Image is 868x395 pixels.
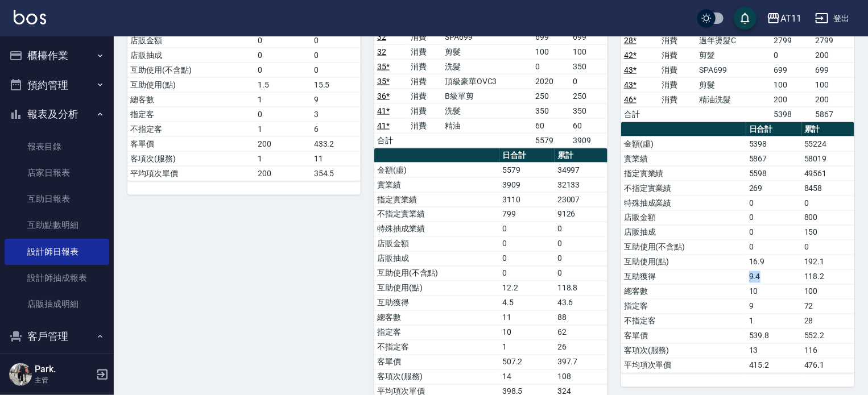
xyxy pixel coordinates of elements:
td: 總客數 [127,92,255,107]
td: 0 [555,222,607,236]
td: 16.9 [746,255,801,269]
td: 100 [813,77,854,92]
td: 200 [813,48,854,63]
td: 11 [499,310,555,325]
td: 552.2 [801,329,854,343]
td: 15.5 [311,77,361,92]
a: 互助日報表 [5,186,109,212]
td: 消費 [408,74,443,89]
h5: Park. [35,364,93,375]
td: 699 [533,30,571,44]
td: 精油 [442,118,533,133]
td: 消費 [408,30,443,44]
td: 0 [255,107,311,122]
td: 0 [801,240,854,255]
td: 6 [311,122,361,136]
td: 消費 [659,92,696,107]
td: 店販抽成 [374,251,499,266]
td: B級單剪 [442,89,533,103]
td: 0 [533,59,571,74]
td: 60 [533,118,571,133]
td: 客單價 [127,136,255,151]
td: 0 [255,48,311,63]
td: 指定客 [374,325,499,340]
td: 0 [771,48,813,63]
td: 互助獲得 [621,269,746,284]
th: 累計 [555,148,607,163]
td: 1 [255,151,311,166]
div: AT11 [780,11,801,26]
td: 消費 [659,33,696,48]
td: 1 [499,340,555,355]
button: 櫃檯作業 [5,41,109,70]
td: 200 [255,136,311,151]
td: 客項次(服務) [127,151,255,166]
td: 118.2 [801,269,854,284]
td: 0 [555,251,607,266]
td: 0 [499,251,555,266]
td: 200 [813,92,854,107]
td: 指定客 [621,299,746,314]
td: 10 [746,284,801,299]
td: 415.2 [746,358,801,373]
td: 0 [746,240,801,255]
td: 5579 [533,133,571,148]
td: 108 [555,369,607,384]
td: 0 [499,266,555,281]
td: 店販金額 [127,33,255,48]
td: 0 [499,236,555,251]
td: 800 [801,210,854,225]
td: 指定實業績 [374,192,499,207]
td: 總客數 [374,310,499,325]
td: 實業績 [374,177,499,192]
td: 過年燙髮C [697,33,771,48]
td: 互助獲得 [374,296,499,310]
td: 不指定客 [621,314,746,329]
td: 0 [499,222,555,236]
td: 消費 [659,63,696,77]
td: 23007 [555,192,607,207]
button: 登出 [811,8,854,29]
td: 116 [801,343,854,358]
td: 100 [570,44,607,59]
td: 頂級豪華OVC3 [442,74,533,89]
td: 49561 [801,166,854,181]
td: 5579 [499,163,555,177]
td: 指定實業績 [621,166,746,181]
td: 0 [311,63,361,77]
td: 32133 [555,177,607,192]
td: 433.2 [311,136,361,151]
td: 0 [555,236,607,251]
td: 洗髮 [442,59,533,74]
td: 金額(虛) [621,136,746,151]
td: 消費 [659,48,696,63]
td: 4.5 [499,296,555,310]
a: 店販抽成明細 [5,291,109,317]
td: 5867 [813,107,854,122]
td: 互助使用(點) [127,77,255,92]
button: 客戶管理 [5,322,109,351]
td: 0 [801,196,854,210]
td: 特殊抽成業績 [621,196,746,210]
td: 12.2 [499,281,555,296]
button: 報表及分析 [5,99,109,129]
td: 店販金額 [374,236,499,251]
td: 5398 [746,136,801,151]
td: 0 [570,74,607,89]
td: 互助使用(不含點) [621,240,746,255]
td: 2020 [533,74,571,89]
td: 11 [311,151,361,166]
td: 0 [746,225,801,240]
td: 消費 [659,77,696,92]
a: 報表目錄 [5,134,109,160]
td: 350 [570,103,607,118]
td: 0 [746,210,801,225]
td: 客單價 [621,329,746,343]
td: 3 [311,107,361,122]
td: 8458 [801,181,854,196]
td: 250 [533,89,571,103]
td: 26 [555,340,607,355]
td: 店販抽成 [127,48,255,63]
td: 58019 [801,151,854,166]
a: 32 [377,32,386,41]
